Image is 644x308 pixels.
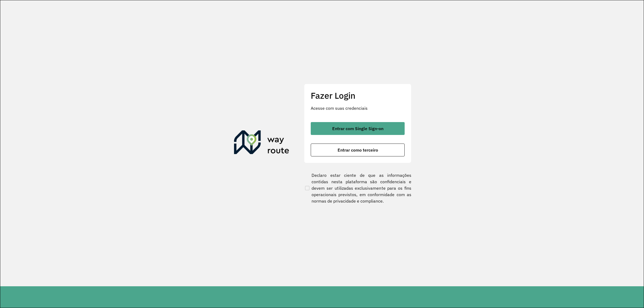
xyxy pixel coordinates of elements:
span: Entrar como terceiro [338,148,378,152]
p: Acesse com suas credenciais [311,105,405,111]
button: button [311,144,405,156]
img: Roteirizador AmbevTech [234,130,289,156]
h2: Fazer Login [311,90,405,101]
button: button [311,122,405,135]
span: Entrar com Single Sign-on [332,126,383,131]
label: Declaro estar ciente de que as informações contidas nesta plataforma são confidenciais e devem se... [304,172,411,204]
